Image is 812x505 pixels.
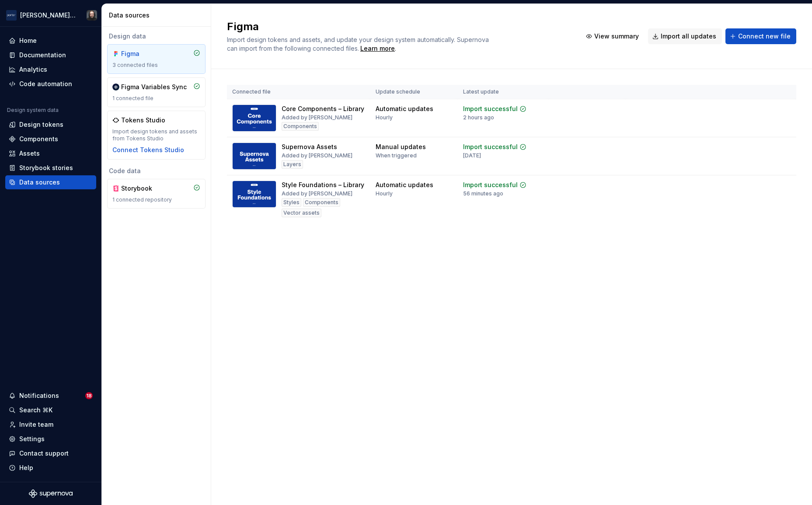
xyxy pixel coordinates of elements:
div: Help [19,463,33,472]
button: Search ⌘K [5,403,96,417]
div: When triggered [376,152,417,159]
span: . [359,45,396,52]
div: Added by [PERSON_NAME] [282,190,352,197]
div: 1 connected file [112,95,200,102]
div: Import successful [463,181,518,189]
div: [DATE] [463,152,481,159]
div: Data sources [19,178,60,187]
a: Storybook stories [5,161,96,175]
button: Notifications18 [5,389,96,403]
span: Connect new file [738,32,791,41]
a: Settings [5,432,96,446]
div: Data sources [109,11,207,20]
a: Storybook1 connected repository [107,179,206,209]
div: 2 hours ago [463,114,494,121]
th: Latest update [458,85,549,99]
div: Vector assets [282,209,321,217]
div: Core Components – Library [282,104,364,113]
div: Manual updates [376,143,426,151]
div: Figma [121,49,163,58]
span: 18 [85,392,93,399]
div: Design tokens [19,120,63,129]
div: Figma Variables Sync [121,83,187,91]
div: Notifications [19,391,59,400]
h2: Figma [227,20,571,34]
div: Layers [282,160,303,169]
div: Added by [PERSON_NAME] [282,114,352,121]
a: Code automation [5,77,96,91]
svg: Supernova Logo [29,489,73,498]
div: Style Foundations – Library [282,181,364,189]
a: Documentation [5,48,96,62]
div: Home [19,36,37,45]
div: 3 connected files [112,62,200,69]
button: Connect new file [725,28,796,44]
div: Hourly [376,190,393,197]
th: Connected file [227,85,370,99]
a: Learn more [360,44,395,53]
div: Supernova Assets [282,143,337,151]
div: Components [282,122,319,131]
div: Styles [282,198,301,207]
div: Import successful [463,143,518,151]
div: Documentation [19,51,66,59]
a: Components [5,132,96,146]
button: Import all updates [648,28,722,44]
div: Storybook stories [19,164,73,172]
div: Import successful [463,104,518,113]
a: Tokens StudioImport design tokens and assets from Tokens StudioConnect Tokens Studio [107,111,206,160]
div: Hourly [376,114,393,121]
a: Home [5,34,96,48]
a: Design tokens [5,118,96,132]
div: Components [303,198,340,207]
div: Code automation [19,80,72,88]
span: Import design tokens and assets, and update your design system automatically. Supernova can impor... [227,36,491,52]
button: [PERSON_NAME] AirlinesTeunis Vorsteveld [2,6,100,24]
div: Automatic updates [376,181,433,189]
button: Help [5,461,96,475]
button: Connect Tokens Studio [112,146,184,154]
a: Invite team [5,418,96,432]
div: Assets [19,149,40,158]
a: Assets [5,146,96,160]
div: Tokens Studio [121,116,165,125]
div: Settings [19,435,45,443]
button: View summary [582,28,645,44]
a: Figma Variables Sync1 connected file [107,77,206,107]
div: Design data [107,32,206,41]
div: [PERSON_NAME] Airlines [20,11,76,20]
div: Design system data [7,107,59,114]
div: Contact support [19,449,69,458]
div: Added by [PERSON_NAME] [282,152,352,159]
button: Contact support [5,446,96,460]
div: Analytics [19,65,47,74]
a: Figma3 connected files [107,44,206,74]
div: Invite team [19,420,53,429]
div: Search ⌘K [19,406,52,414]
div: 56 minutes ago [463,190,503,197]
img: Teunis Vorsteveld [87,10,97,21]
span: Import all updates [661,32,716,41]
a: Data sources [5,175,96,189]
th: Update schedule [370,85,458,99]
div: 1 connected repository [112,196,200,203]
div: Components [19,135,58,143]
span: View summary [594,32,639,41]
div: Storybook [121,184,163,193]
div: Import design tokens and assets from Tokens Studio [112,128,200,142]
img: f0306bc8-3074-41fb-b11c-7d2e8671d5eb.png [6,10,17,21]
div: Automatic updates [376,104,433,113]
a: Analytics [5,63,96,77]
div: Code data [107,167,206,175]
